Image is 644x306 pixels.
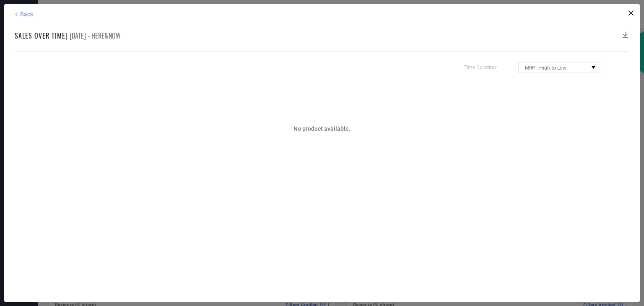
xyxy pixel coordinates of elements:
[293,125,351,132] span: No product available.
[525,65,566,71] span: MRP : High to Low
[70,31,121,41] span: [DATE] - HERE&NOW
[15,31,68,41] h1: Sales over time |
[20,11,33,18] span: Back
[464,65,497,70] span: Time Duration:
